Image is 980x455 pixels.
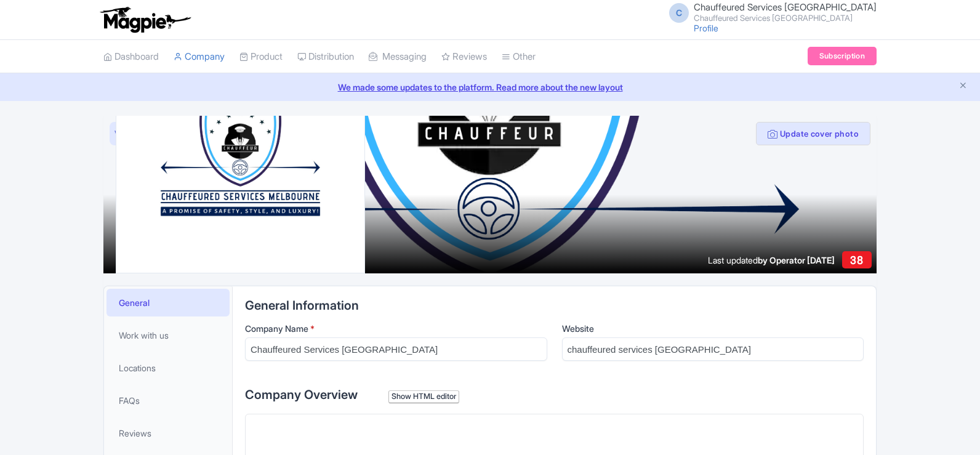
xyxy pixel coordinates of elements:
[669,3,689,23] span: C
[106,419,230,447] a: Reviews
[388,390,459,403] div: Show HTML editor
[245,387,358,402] span: Company Overview
[106,289,230,316] a: General
[106,321,230,349] a: Work with us
[245,323,308,334] span: Company Name
[141,65,339,263] img: acwxnnj9pqwmlrxcxhi8.jpg
[441,40,487,74] a: Reviews
[562,323,594,334] span: Website
[758,255,835,265] span: by Operator [DATE]
[106,354,230,382] a: Locations
[662,2,877,22] a: C Chauffeured Services [GEOGRAPHIC_DATA] Chauffeured Services [GEOGRAPHIC_DATA]
[110,122,171,145] a: View as visitor
[97,6,193,33] img: logo-ab69f6fb50320c5b225c76a69d11143b.png
[174,40,225,74] a: Company
[119,361,156,374] span: Locations
[694,14,877,22] small: Chauffeured Services [GEOGRAPHIC_DATA]
[502,40,536,74] a: Other
[297,40,354,74] a: Distribution
[245,299,864,312] h2: General Information
[694,1,877,13] span: Chauffeured Services [GEOGRAPHIC_DATA]
[808,47,877,65] a: Subscription
[708,254,835,267] div: Last updated
[119,296,150,309] span: General
[119,394,140,407] span: FAQs
[119,329,169,342] span: Work with us
[103,40,159,74] a: Dashboard
[850,254,863,267] span: 38
[369,40,427,74] a: Messaging
[239,40,283,74] a: Product
[106,387,230,414] a: FAQs
[756,122,870,145] button: Update cover photo
[7,81,973,94] a: We made some updates to the platform. Read more about the new layout
[958,79,968,94] button: Close announcement
[694,23,718,33] a: Profile
[119,427,151,440] span: Reviews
